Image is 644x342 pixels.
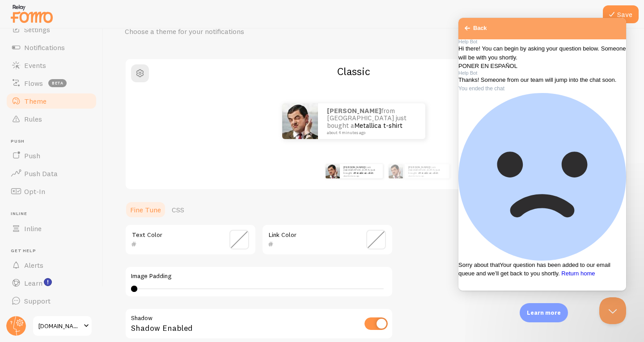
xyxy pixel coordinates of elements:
strong: [PERSON_NAME] [343,165,365,169]
iframe: Help Scout Beacon - Live Chat, Contact Form, and Knowledge Base [458,18,626,291]
span: Theme [24,97,47,106]
span: Back [15,6,28,15]
span: Opt-In [24,187,45,196]
p: from [GEOGRAPHIC_DATA] just bought a [343,165,379,177]
a: Alerts [5,256,97,274]
a: Push Data [5,165,97,182]
label: Image Padding [131,272,387,280]
div: Learn more [520,303,568,322]
span: Learn [24,279,42,287]
a: Metallica t-shirt [354,171,373,175]
strong: [PERSON_NAME] [408,165,430,169]
span: Inline [24,224,42,233]
span: Flows [24,79,43,88]
p: from [GEOGRAPHIC_DATA] just bought a [408,165,446,177]
span: Push [11,139,97,144]
span: Rules [24,114,42,123]
a: Flows beta [5,74,97,92]
a: Settings [5,21,97,38]
img: Fomo [326,164,340,178]
a: Push [5,147,97,165]
a: Return home [103,252,136,259]
a: Support [5,292,97,310]
span: Push Data [24,169,58,178]
span: Alerts [24,261,43,270]
a: Inline [5,220,97,237]
p: Choose a theme for your notifications [125,26,339,37]
img: Fomo [282,103,318,139]
img: Fomo [389,164,403,178]
a: Fine Tune [125,201,166,219]
span: Events [24,61,46,70]
small: about 4 minutes ago [343,175,378,177]
a: Metallica t-shirt [354,121,402,130]
a: Learn [5,274,97,292]
svg: <p>Watch New Feature Tutorials!</p> [44,278,52,286]
a: [DOMAIN_NAME] [32,315,93,337]
a: Notifications [5,38,97,56]
small: about 4 minutes ago [408,175,445,177]
a: Metallica t-shirt [419,171,438,175]
span: [DOMAIN_NAME] [38,321,81,331]
a: Opt-In [5,182,97,200]
strong: [PERSON_NAME] [327,106,381,115]
span: Inline [11,211,97,217]
img: fomo-relay-logo-orange.svg [9,2,54,25]
a: CSS [166,201,190,219]
span: Notifications [24,43,65,52]
span: beta [48,79,67,87]
iframe: Help Scout Beacon - Close [599,297,626,324]
a: Rules [5,110,97,128]
p: from [GEOGRAPHIC_DATA] just bought a [327,107,416,135]
span: Support [24,296,51,305]
span: Go back [4,5,14,16]
a: Theme [5,92,97,110]
span: Settings [24,25,50,34]
span: Push [24,151,40,160]
div: Shadow Enabled [125,308,393,341]
p: Learn more [527,308,561,317]
a: Events [5,56,97,74]
h2: Classic [126,64,582,78]
span: Get Help [11,248,97,254]
small: about 4 minutes ago [327,131,414,135]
